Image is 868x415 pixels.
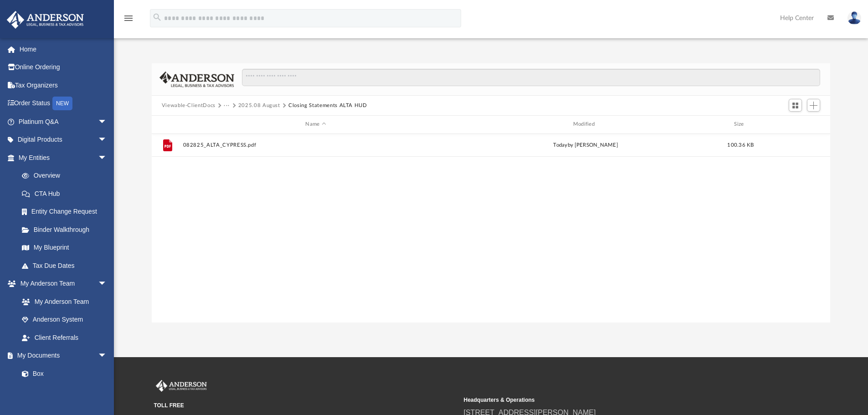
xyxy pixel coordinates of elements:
button: 2025.08 August [238,102,280,110]
span: arrow_drop_down [98,275,116,293]
a: Order StatusNEW [6,94,121,113]
span: arrow_drop_down [98,149,116,167]
a: Anderson System [13,311,116,329]
a: My Entitiesarrow_drop_down [6,149,121,167]
span: arrow_drop_down [98,347,116,365]
a: Tax Due Dates [13,256,121,275]
button: Switch to Grid View [789,99,802,112]
input: Search files and folders [242,69,820,86]
i: search [152,12,162,22]
div: grid [152,134,831,323]
div: by [PERSON_NAME] [452,141,718,149]
img: Anderson Advisors Platinum Portal [4,11,87,29]
a: Overview [13,167,121,185]
a: My Anderson Teamarrow_drop_down [6,275,116,293]
a: My Documentsarrow_drop_down [6,347,116,365]
a: My Blueprint [13,239,116,257]
button: Viewable-ClientDocs [162,102,216,110]
button: Add [807,99,821,112]
span: 100.36 KB [727,143,754,148]
div: Size [722,120,759,128]
a: Digital Productsarrow_drop_down [6,131,121,149]
div: Name [182,120,448,128]
div: NEW [52,97,72,110]
a: Box [13,364,112,383]
a: Binder Walkthrough [13,220,121,239]
span: arrow_drop_down [98,131,116,149]
div: Modified [452,120,719,128]
a: menu [123,17,134,24]
span: today [553,143,567,148]
i: menu [123,13,134,24]
small: TOLL FREE [154,401,457,410]
a: CTA Hub [13,184,121,203]
span: arrow_drop_down [98,113,116,131]
button: Closing Statements ALTA HUD [288,102,367,110]
a: Entity Change Request [13,203,121,221]
a: Meeting Minutes [13,383,116,401]
button: 082825_ALTA_CYPRESS.pdf [183,142,448,148]
div: id [763,120,827,128]
img: User Pic [847,11,861,25]
a: Home [6,40,121,58]
a: Online Ordering [6,58,121,77]
a: My Anderson Team [13,292,112,311]
button: ··· [224,102,230,110]
div: id [156,120,179,128]
small: Headquarters & Operations [464,396,767,404]
a: Client Referrals [13,328,116,347]
a: Platinum Q&Aarrow_drop_down [6,113,121,131]
a: Tax Organizers [6,76,121,94]
img: Anderson Advisors Platinum Portal [154,380,209,392]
